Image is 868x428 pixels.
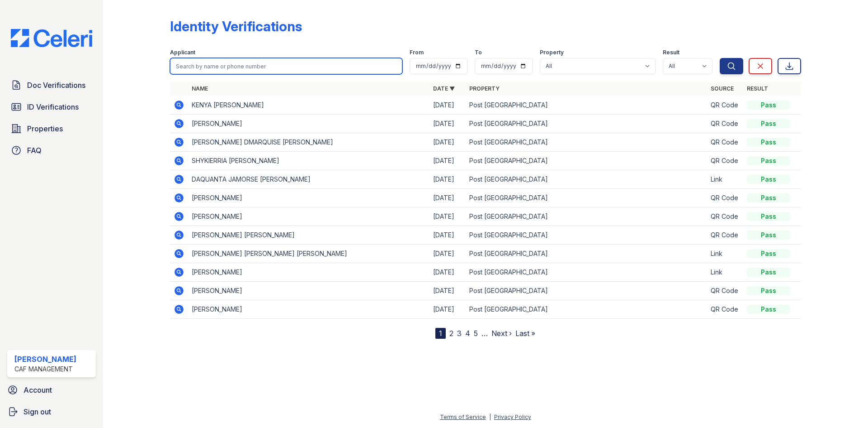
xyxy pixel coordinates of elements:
[192,85,208,92] a: Name
[429,300,466,319] td: [DATE]
[747,231,790,240] div: Pass
[4,403,99,421] a: Sign out
[747,286,790,295] div: Pass
[466,245,707,263] td: Post [GEOGRAPHIC_DATA]
[170,49,195,56] label: Applicant
[747,101,790,110] div: Pass
[188,96,429,115] td: KENYA [PERSON_NAME]
[7,120,96,138] a: Properties
[429,96,466,115] td: [DATE]
[707,263,743,282] td: Link
[481,328,488,339] span: …
[465,329,470,338] a: 4
[707,133,743,152] td: QR Code
[466,300,707,319] td: Post [GEOGRAPHIC_DATA]
[474,329,478,338] a: 5
[4,29,99,47] img: CE_Logo_Blue-a8612792a0a2168367f1c8372b55b34899dd931a85d93a1a3d3e32e68fde9ad4.png
[27,101,79,112] span: ID Verifications
[494,414,531,420] a: Privacy Policy
[747,212,790,221] div: Pass
[707,96,743,115] td: QR Code
[469,85,500,92] a: Property
[410,49,424,56] label: From
[433,85,455,92] a: Date ▼
[188,282,429,300] td: [PERSON_NAME]
[440,414,486,420] a: Terms of Service
[27,123,63,134] span: Properties
[429,207,466,226] td: [DATE]
[429,133,466,152] td: [DATE]
[188,133,429,152] td: [PERSON_NAME] DMARQUISE [PERSON_NAME]
[466,282,707,300] td: Post [GEOGRAPHIC_DATA]
[27,145,42,156] span: FAQ
[4,381,99,399] a: Account
[466,152,707,170] td: Post [GEOGRAPHIC_DATA]
[747,85,768,92] a: Result
[707,245,743,263] td: Link
[429,226,466,245] td: [DATE]
[747,175,790,184] div: Pass
[188,263,429,282] td: [PERSON_NAME]
[14,354,76,365] div: [PERSON_NAME]
[435,328,446,339] div: 1
[540,49,564,56] label: Property
[707,189,743,207] td: QR Code
[707,207,743,226] td: QR Code
[188,152,429,170] td: SHYKIERRIA [PERSON_NAME]
[7,76,96,94] a: Doc Verifications
[707,226,743,245] td: QR Code
[7,141,96,159] a: FAQ
[475,49,482,56] label: To
[449,329,453,338] a: 2
[188,115,429,133] td: [PERSON_NAME]
[466,207,707,226] td: Post [GEOGRAPHIC_DATA]
[707,170,743,189] td: Link
[707,282,743,300] td: QR Code
[188,207,429,226] td: [PERSON_NAME]
[747,193,790,202] div: Pass
[707,152,743,170] td: QR Code
[466,96,707,115] td: Post [GEOGRAPHIC_DATA]
[429,152,466,170] td: [DATE]
[188,189,429,207] td: [PERSON_NAME]
[7,98,96,116] a: ID Verifications
[188,170,429,189] td: DAQUANTA JAMORSE [PERSON_NAME]
[466,115,707,133] td: Post [GEOGRAPHIC_DATA]
[515,329,535,338] a: Last »
[466,189,707,207] td: Post [GEOGRAPHIC_DATA]
[466,226,707,245] td: Post [GEOGRAPHIC_DATA]
[24,385,52,395] span: Account
[170,18,302,34] div: Identity Verifications
[707,300,743,319] td: QR Code
[466,170,707,189] td: Post [GEOGRAPHIC_DATA]
[24,406,51,417] span: Sign out
[429,282,466,300] td: [DATE]
[188,226,429,245] td: [PERSON_NAME] [PERSON_NAME]
[491,329,512,338] a: Next ›
[747,268,790,277] div: Pass
[747,249,790,258] div: Pass
[188,245,429,263] td: [PERSON_NAME] [PERSON_NAME] [PERSON_NAME]
[747,305,790,314] div: Pass
[14,365,76,374] div: CAF Management
[747,156,790,165] div: Pass
[466,263,707,282] td: Post [GEOGRAPHIC_DATA]
[663,49,679,56] label: Result
[747,138,790,147] div: Pass
[711,85,734,92] a: Source
[707,115,743,133] td: QR Code
[170,58,402,74] input: Search by name or phone number
[457,329,462,338] a: 3
[466,133,707,152] td: Post [GEOGRAPHIC_DATA]
[429,189,466,207] td: [DATE]
[429,115,466,133] td: [DATE]
[429,263,466,282] td: [DATE]
[429,170,466,189] td: [DATE]
[188,300,429,319] td: [PERSON_NAME]
[489,414,491,420] div: |
[27,80,85,91] span: Doc Verifications
[429,245,466,263] td: [DATE]
[747,119,790,128] div: Pass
